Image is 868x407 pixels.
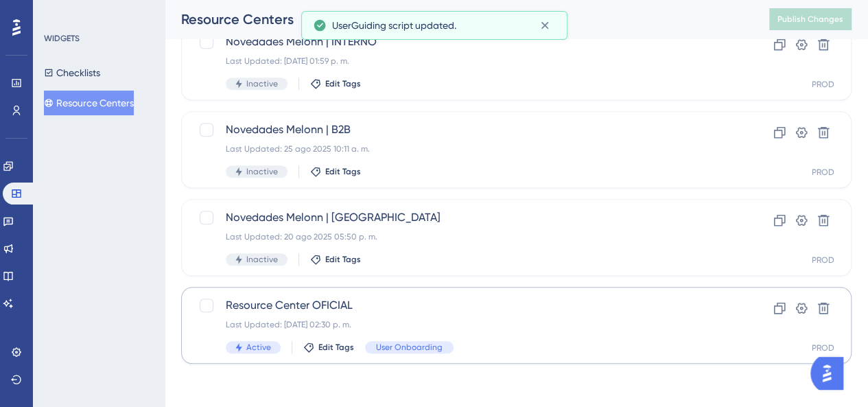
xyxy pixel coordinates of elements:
[226,297,697,314] span: Resource Center OFICIAL
[246,342,271,353] span: Active
[812,342,834,353] div: PROD
[812,167,834,178] div: PROD
[310,78,361,89] button: Edit Tags
[325,254,361,265] span: Edit Tags
[246,254,278,265] span: Inactive
[332,17,456,34] span: UserGuiding script updated.
[226,319,697,330] div: Last Updated: [DATE] 02:30 p. m.
[810,353,852,394] iframe: UserGuiding AI Assistant Launcher
[44,60,100,85] button: Checklists
[226,209,697,226] span: Novedades Melonn | [GEOGRAPHIC_DATA]
[246,78,278,89] span: Inactive
[769,8,852,30] button: Publish Changes
[325,78,361,89] span: Edit Tags
[44,33,80,44] div: WIDGETS
[226,121,697,138] span: Novedades Melonn | B2B
[777,14,843,25] span: Publish Changes
[812,255,834,266] div: PROD
[226,143,697,154] div: Last Updated: 25 ago 2025 10:11 a. m.
[310,166,361,177] button: Edit Tags
[44,91,134,115] button: Resource Centers
[226,34,697,50] span: Novedades Melonn | INTERNO
[812,79,834,90] div: PROD
[376,342,443,353] span: User Onboarding
[246,166,278,177] span: Inactive
[181,10,735,29] div: Resource Centers
[226,56,697,67] div: Last Updated: [DATE] 01:59 p. m.
[318,342,354,353] span: Edit Tags
[226,231,697,242] div: Last Updated: 20 ago 2025 05:50 p. m.
[303,342,354,353] button: Edit Tags
[310,254,361,265] button: Edit Tags
[325,166,361,177] span: Edit Tags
